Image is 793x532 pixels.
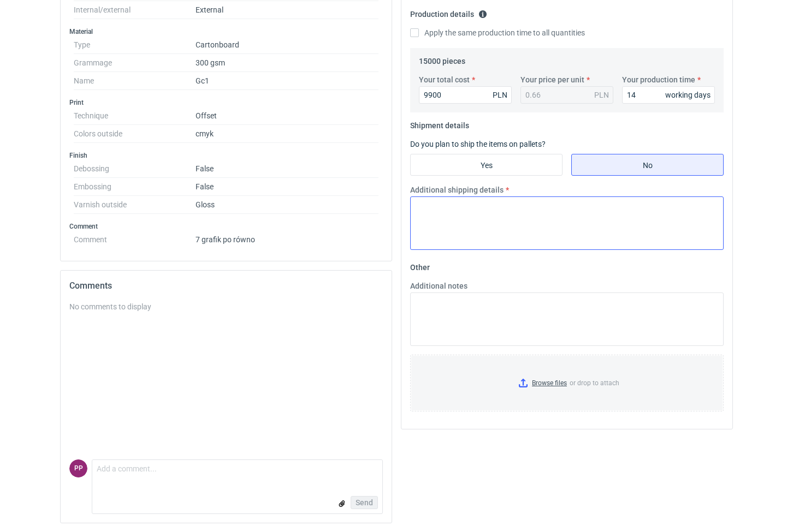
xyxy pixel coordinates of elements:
[493,89,507,100] div: PLN
[74,54,196,72] dt: Grammage
[622,74,695,85] label: Your production time
[74,178,196,196] dt: Embossing
[74,196,196,214] dt: Varnish outside
[74,231,196,244] dt: Comment
[196,178,378,196] dd: False
[419,52,465,65] legend: 15000 pieces
[196,231,378,244] dd: 7 grafik po równo
[410,27,585,38] label: Apply the same production time to all quantities
[74,72,196,90] dt: Name
[410,5,487,19] legend: Production details
[622,86,715,104] input: 0
[196,54,378,72] dd: 300 gsm
[69,151,383,160] h3: Finish
[74,125,196,143] dt: Colors outside
[69,459,87,477] div: Paulina Pander
[419,74,470,85] label: Your total cost
[410,280,467,291] label: Additional notes
[196,107,378,125] dd: Offset
[74,36,196,54] dt: Type
[419,86,512,104] input: 0
[351,496,378,509] button: Send
[196,125,378,143] dd: cmyk
[665,89,711,100] div: working days
[410,184,504,195] label: Additional shipping details
[196,1,378,19] dd: External
[69,279,383,292] h2: Comments
[571,154,724,176] label: No
[410,154,563,176] label: Yes
[74,107,196,125] dt: Technique
[69,301,383,312] div: No comments to display
[520,74,584,85] label: Your price per unit
[356,499,373,506] span: Send
[69,459,87,477] figcaption: PP
[196,36,378,54] dd: Cartonboard
[196,196,378,214] dd: Gloss
[69,27,383,36] h3: Material
[74,160,196,178] dt: Debossing
[411,355,723,411] label: or drop to attach
[410,259,430,272] legend: Other
[74,1,196,19] dt: Internal/external
[69,222,383,231] h3: Comment
[69,98,383,107] h3: Print
[196,72,378,90] dd: Gc1
[594,89,609,100] div: PLN
[410,117,469,130] legend: Shipment details
[196,160,378,178] dd: False
[410,140,546,148] label: Do you plan to ship the items on pallets?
